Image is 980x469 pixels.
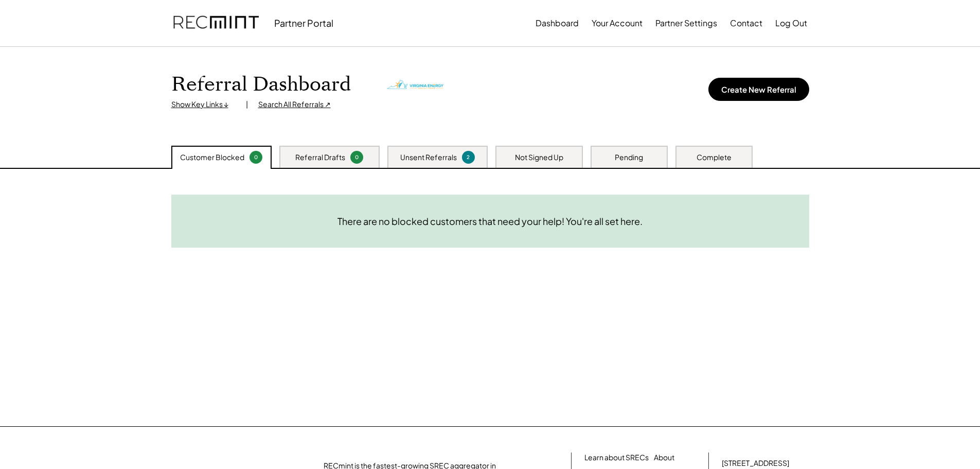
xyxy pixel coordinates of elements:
[171,73,351,97] h1: Referral Dashboard
[180,152,244,163] div: Customer Blocked
[251,153,261,161] div: 0
[708,78,809,101] button: Create New Referral
[722,458,789,468] div: [STREET_ADDRESS]
[592,13,643,33] button: Your Account
[536,13,579,33] button: Dashboard
[173,6,259,41] img: recmint-logotype%403x.png
[274,17,333,29] div: Partner Portal
[337,215,643,227] div: There are no blocked customers that need your help! You're all set here.
[258,99,331,110] div: Search All Referrals ↗
[400,152,457,163] div: Unsent Referrals
[295,152,345,163] div: Referral Drafts
[775,13,807,33] button: Log Out
[246,99,248,110] div: |
[730,13,762,33] button: Contact
[515,152,563,163] div: Not Signed Up
[615,152,643,163] div: Pending
[464,153,473,161] div: 2
[584,453,649,463] a: Learn about SRECs
[352,153,362,161] div: 0
[171,99,236,110] div: Show Key Links ↓
[387,80,443,89] img: virginia%20energysolutions.webp
[654,453,674,463] a: About
[655,13,717,33] button: Partner Settings
[697,152,732,163] div: Complete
